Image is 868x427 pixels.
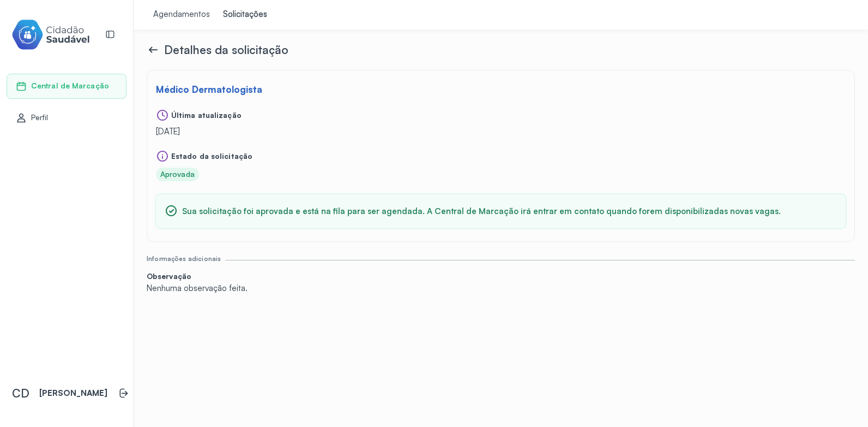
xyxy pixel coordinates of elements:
[171,111,242,120] span: Última atualização
[147,272,855,281] span: Observação
[156,84,846,95] div: Médico Dermatologista
[147,283,855,294] span: Nenhuma observação feita.
[164,43,288,57] span: Detalhes da solicitação
[223,9,267,20] div: Solicitações
[31,81,109,91] span: Central de Marcação
[182,206,781,217] span: Sua solicitação foi aprovada e está na fila para ser agendada. A Central de Marcação irá entrar e...
[16,81,117,92] a: Central de Marcação
[31,113,49,122] span: Perfil
[12,386,29,400] span: CD
[153,9,210,20] div: Agendamentos
[39,388,107,399] p: [PERSON_NAME]
[147,255,221,263] div: Informações adicionais
[16,112,117,123] a: Perfil
[171,152,252,161] span: Estado da solicitação
[160,170,195,179] div: Aprovada
[156,127,846,137] span: [DATE]
[11,17,90,52] img: cidadao-saudavel-filled-logo.svg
